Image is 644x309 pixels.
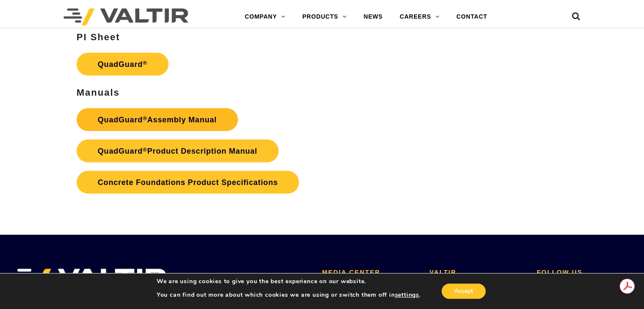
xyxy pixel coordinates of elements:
strong: PI Sheet [77,32,120,42]
a: Concrete Foundations Product Specifications [77,171,299,194]
p: You can find out more about which cookies we are using or switch them off in . [157,291,421,299]
h2: VALTIR [429,269,524,276]
a: QuadGuard® [77,53,169,76]
p: We are using cookies to give you the best experience on our website. [157,278,421,285]
sup: ® [143,60,147,66]
a: CAREERS [391,8,448,25]
button: settings [395,291,419,299]
a: PRODUCTS [294,8,355,25]
sup: ® [143,146,147,153]
sup: ® [143,115,147,121]
a: CONTACT [448,8,496,25]
h2: FOLLOW US [537,269,631,276]
h2: MEDIA CENTER [322,269,417,276]
button: Accept [442,284,486,299]
a: NEWS [355,8,391,25]
a: QuadGuard®Product Description Manual [77,140,279,163]
img: VALTIR [13,269,166,290]
img: Valtir [64,8,188,25]
a: COMPANY [236,8,294,25]
strong: Manuals [77,87,120,98]
a: QuadGuard®Assembly Manual [77,108,238,131]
